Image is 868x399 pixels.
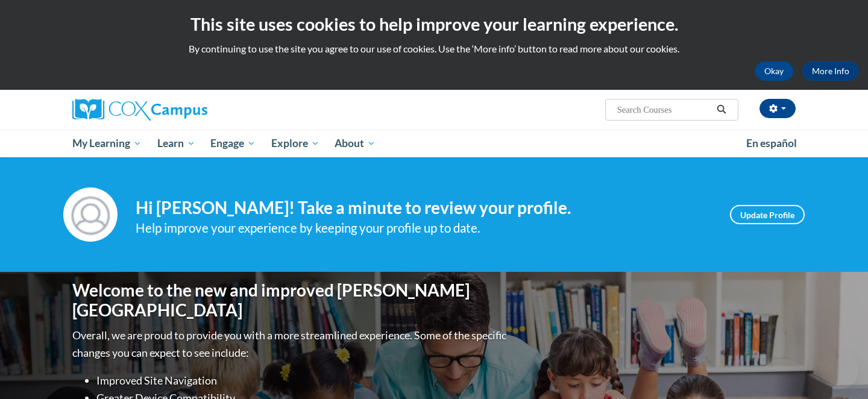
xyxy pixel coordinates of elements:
span: Engage [210,136,256,151]
a: About [327,130,384,157]
div: Main menu [54,130,814,157]
a: Learn [149,130,203,157]
div: Help improve your experience by keeping your profile up to date. [136,218,712,238]
a: Update Profile [730,205,805,224]
button: Okay [755,61,793,81]
span: About [335,136,376,151]
a: En español [738,131,805,156]
span: En español [746,137,797,149]
iframe: Button to launch messaging window [820,351,858,389]
a: My Learning [64,130,149,157]
input: Search Courses [616,102,712,117]
span: Learn [157,136,195,151]
li: Improved Site Navigation [96,372,509,389]
img: Profile Image [63,187,118,242]
h4: Hi [PERSON_NAME]! Take a minute to review your profile. [136,198,712,218]
a: More Info [802,61,859,81]
p: Overall, we are proud to provide you with a more streamlined experience. Some of the specific cha... [72,327,509,362]
a: Explore [263,130,327,157]
button: Search [712,102,731,117]
p: By continuing to use the site you agree to our use of cookies. Use the ‘More info’ button to read... [9,42,859,55]
button: Account Settings [759,99,796,118]
a: Engage [203,130,263,157]
span: My Learning [72,136,142,151]
img: Cox Campus [72,99,207,121]
a: Cox Campus [72,99,301,121]
h2: This site uses cookies to help improve your learning experience. [9,12,859,36]
h1: Welcome to the new and improved [PERSON_NAME][GEOGRAPHIC_DATA] [72,280,509,321]
span: Explore [271,136,319,151]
